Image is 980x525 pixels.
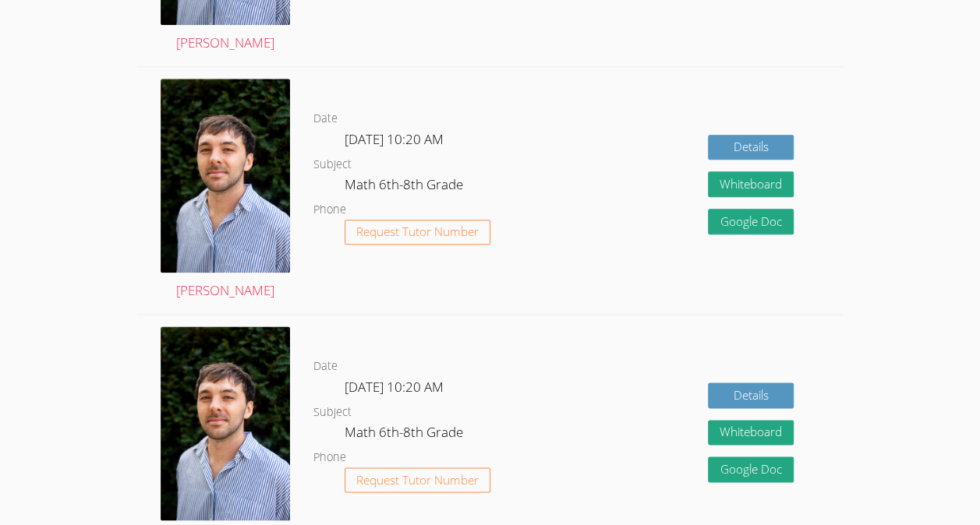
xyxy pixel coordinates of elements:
[345,467,490,493] button: Request Tutor Number
[708,420,794,446] button: Whiteboard
[345,220,490,245] button: Request Tutor Number
[345,421,466,448] dd: Math 6th-8th Grade
[313,357,338,376] dt: Date
[161,79,290,273] img: profile.jpg
[313,448,346,467] dt: Phone
[345,174,466,200] dd: Math 6th-8th Grade
[708,209,794,234] a: Google Doc
[708,171,794,197] button: Whiteboard
[356,474,479,486] span: Request Tutor Number
[345,378,444,396] span: [DATE] 10:20 AM
[313,403,352,422] dt: Subject
[356,226,479,238] span: Request Tutor Number
[708,135,794,160] a: Details
[313,109,338,129] dt: Date
[708,456,794,482] a: Google Doc
[313,200,346,220] dt: Phone
[345,130,444,148] span: [DATE] 10:20 AM
[313,155,352,174] dt: Subject
[161,326,290,520] img: profile.jpg
[708,382,794,408] a: Details
[161,79,290,302] a: [PERSON_NAME]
